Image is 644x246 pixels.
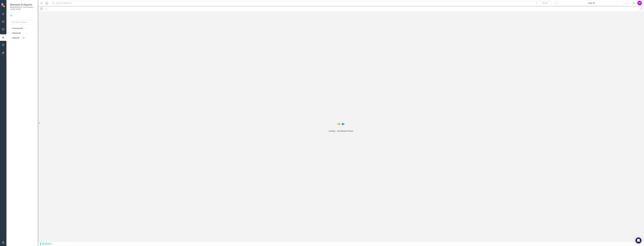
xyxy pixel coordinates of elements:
input: Search Below... [10,20,35,24]
button: Sep-25 [559,1,624,5]
div: 125 [21,37,26,39]
img: ClearPoint Strategy [1,3,6,7]
span: Administrator [40,242,52,245]
span: Search [542,2,548,4]
div: Loading... One Moment Please [329,130,353,132]
span: Elements & Reports [10,3,35,6]
button: SF [637,1,642,5]
div: Open Intercom Messenger [635,237,641,243]
button: Search [539,1,551,5]
a: Reports [12,37,19,39]
input: Search ClearPoint... [51,1,552,5]
a: Elements [12,32,21,35]
div: Sep-25 [560,2,623,5]
a: Scorecards [12,27,23,30]
small: [DEMOGRAPHIC_DATA] Nation of [US_STATE] [10,6,35,10]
